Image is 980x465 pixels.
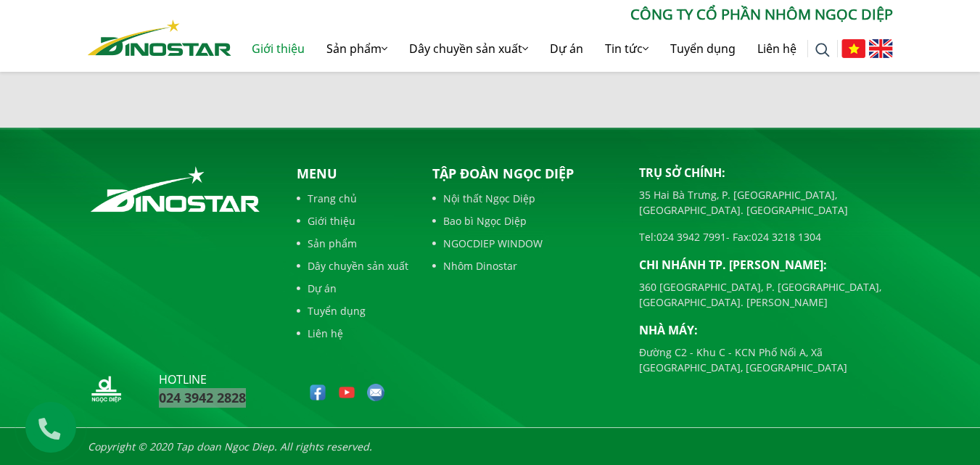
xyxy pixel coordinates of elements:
[297,191,408,206] a: Trang chủ
[639,345,893,375] p: Đường C2 - Khu C - KCN Phố Nối A, Xã [GEOGRAPHIC_DATA], [GEOGRAPHIC_DATA]
[297,326,408,341] a: Liên hệ
[656,230,726,244] a: 024 3942 7991
[539,25,594,72] a: Dự án
[297,303,408,318] a: Tuyển dụng
[297,236,408,251] a: Sản phẩm
[241,25,316,72] a: Giới thiệu
[659,25,746,72] a: Tuyển dụng
[297,164,408,184] p: Menu
[398,25,539,72] a: Dây chuyền sản xuất
[752,230,821,244] a: 024 3218 1304
[316,25,398,72] a: Sản phẩm
[88,371,124,407] img: logo_nd_footer
[432,191,617,206] a: Nội thất Ngọc Diệp
[639,279,893,310] p: 360 [GEOGRAPHIC_DATA], P. [GEOGRAPHIC_DATA], [GEOGRAPHIC_DATA]. [PERSON_NAME]
[88,20,231,56] img: Nhôm Dinostar
[639,321,893,339] p: Nhà máy:
[639,187,893,218] p: 35 Hai Bà Trưng, P. [GEOGRAPHIC_DATA], [GEOGRAPHIC_DATA]. [GEOGRAPHIC_DATA]
[639,229,893,244] p: Tel: - Fax:
[869,39,893,58] img: English
[432,213,617,229] a: Bao bì Ngọc Diệp
[231,4,893,25] p: CÔNG TY CỔ PHẦN NHÔM NGỌC DIỆP
[432,258,617,273] a: Nhôm Dinostar
[746,25,807,72] a: Liên hệ
[159,371,246,388] p: hotline
[639,164,893,181] p: Trụ sở chính:
[88,440,372,453] i: Copyright © 2020 Tap doan Ngoc Diep. All rights reserved.
[432,236,617,251] a: NGOCDIEP WINDOW
[297,281,408,296] a: Dự án
[432,164,617,184] p: Tập đoàn Ngọc Diệp
[297,213,408,229] a: Giới thiệu
[594,25,659,72] a: Tin tức
[815,43,830,57] img: search
[639,256,893,273] p: Chi nhánh TP. [PERSON_NAME]:
[297,258,408,273] a: Dây chuyền sản xuất
[841,39,865,58] img: Tiếng Việt
[88,164,263,215] img: logo_footer
[159,389,246,406] a: 024 3942 2828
